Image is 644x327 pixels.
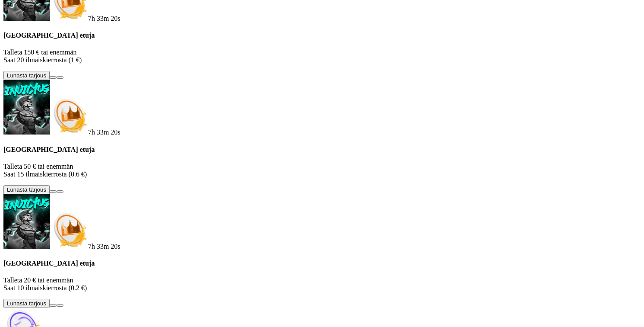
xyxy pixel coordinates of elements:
[3,71,50,80] button: Lunasta tarjous
[57,190,63,193] button: info
[3,276,641,292] p: Talleta 20 € tai enemmän Saat 10 ilmaiskierrosta (0.2 €)
[3,194,50,249] img: Invictus
[7,300,46,307] span: Lunasta tarjous
[3,163,641,178] p: Talleta 50 € tai enemmän Saat 15 ilmaiskierrosta (0.6 €)
[7,186,46,193] span: Lunasta tarjous
[7,72,46,79] span: Lunasta tarjous
[3,185,50,194] button: Lunasta tarjous
[3,146,641,154] h4: [GEOGRAPHIC_DATA] etuja
[50,211,88,249] img: Deposit bonus icon
[57,76,63,79] button: info
[57,304,63,307] button: info
[88,128,120,136] span: countdown
[88,243,120,250] span: countdown
[3,80,50,135] img: Invictus
[3,32,641,39] h4: [GEOGRAPHIC_DATA] etuja
[88,15,120,22] span: countdown
[3,299,50,308] button: Lunasta tarjous
[3,260,641,267] h4: [GEOGRAPHIC_DATA] etuja
[3,48,641,64] p: Talleta 150 € tai enemmän Saat 20 ilmaiskierrosta (1 €)
[50,96,88,135] img: Deposit bonus icon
